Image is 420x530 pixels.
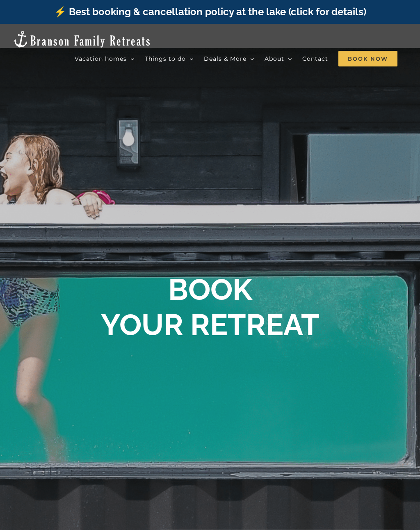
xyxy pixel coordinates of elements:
[302,50,328,67] a: Contact
[265,50,292,67] a: About
[12,30,151,48] img: Branson Family Retreats Logo
[54,6,366,18] a: ⚡️ Best booking & cancellation policy at the lake (click for details)
[338,50,397,67] a: Book Now
[75,50,408,67] nav: Main Menu
[265,56,284,62] span: About
[338,51,397,66] span: Book Now
[101,272,320,342] b: BOOK YOUR RETREAT
[204,50,254,67] a: Deals & More
[204,56,247,62] span: Deals & More
[75,56,127,62] span: Vacation homes
[302,56,328,62] span: Contact
[145,50,194,67] a: Things to do
[145,56,186,62] span: Things to do
[75,50,135,67] a: Vacation homes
